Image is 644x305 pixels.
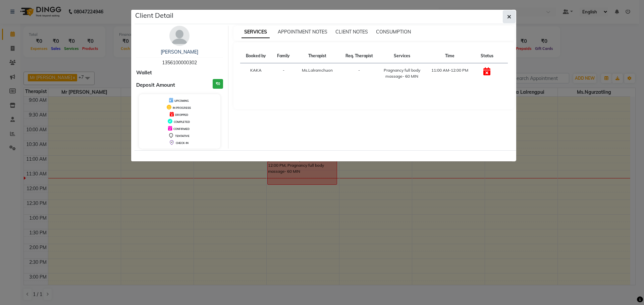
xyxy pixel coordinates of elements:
img: avatar [169,26,190,46]
span: CONSUMPTION [376,29,411,35]
th: Time [425,49,475,63]
span: SERVICES [241,26,270,38]
span: 1356100000302 [162,60,197,66]
span: CONFIRMED [173,127,190,131]
div: Pragnancy full body massage- 60 MIN [383,67,421,79]
a: [PERSON_NAME] [161,49,198,55]
span: CHECK-IN [176,141,189,145]
td: 11:00 AM-12:00 PM [425,63,475,84]
span: IN PROGRESS [173,106,191,109]
h3: ₹0 [213,79,223,89]
td: - [272,63,295,84]
span: Wallet [136,69,152,77]
span: CLIENT NOTES [335,29,368,35]
span: DROPPED [175,113,188,117]
h5: Client Detail [135,10,173,20]
th: Req. Therapist [339,49,379,63]
span: Deposit Amount [136,81,175,89]
span: Ms.Lalramchuon [302,68,333,73]
span: APPOINTMENT NOTES [278,29,327,35]
td: - [339,63,379,84]
span: UPCOMING [174,99,189,102]
th: Status [475,49,499,63]
span: TENTATIVE [175,134,190,138]
th: Family [272,49,295,63]
th: Booked by [240,49,272,63]
th: Services [379,49,425,63]
span: COMPLETED [174,120,190,124]
td: KAKA [240,63,272,84]
th: Therapist [295,49,339,63]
